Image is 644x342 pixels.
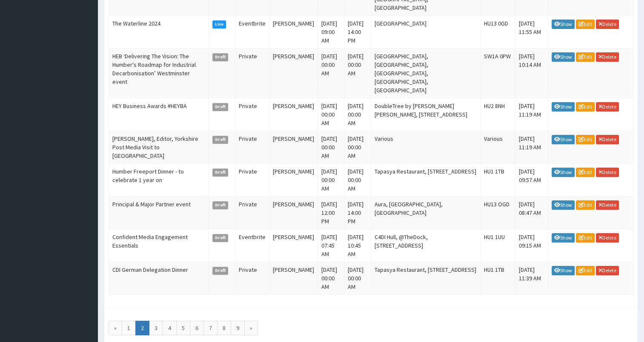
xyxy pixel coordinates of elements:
[109,16,209,48] td: The Waterline 2024
[552,233,575,242] a: Show
[212,201,229,209] span: Draft
[235,262,269,295] td: Private
[596,233,619,242] a: Delete
[481,16,515,48] td: HU13 0GD
[576,233,595,242] a: Edit
[576,168,595,177] a: Edit
[212,20,226,28] span: Live
[176,321,190,335] a: 5
[109,262,209,295] td: CDI German Delegation Dinner
[576,200,595,210] a: Edit
[318,131,344,164] td: [DATE] 00:00 AM
[163,321,177,335] a: 4
[481,262,515,295] td: HU1 1TB
[203,321,218,335] a: 7
[552,168,575,177] a: Show
[515,98,548,131] td: [DATE] 11:19 AM
[269,16,318,48] td: [PERSON_NAME]
[552,200,575,210] a: Show
[576,102,595,111] a: Edit
[135,321,149,335] span: 2
[344,229,371,262] td: [DATE] 10:45 AM
[212,136,229,143] span: Draft
[122,321,136,335] a: 1
[244,321,258,335] a: »
[217,321,231,335] a: 8
[515,131,548,164] td: [DATE] 11:19 AM
[515,48,548,98] td: [DATE] 10:14 AM
[149,321,163,335] a: 3
[481,197,515,229] td: HU13 OGD
[318,262,344,295] td: [DATE] 00:00 AM
[596,200,619,210] a: Delete
[515,262,548,295] td: [DATE] 11:39 AM
[344,197,371,229] td: [DATE] 14:00 PM
[481,229,515,262] td: HU1 1UU
[212,53,229,61] span: Draft
[596,135,619,144] a: Delete
[318,48,344,98] td: [DATE] 00:00 AM
[269,262,318,295] td: [PERSON_NAME]
[109,229,209,262] td: Confident Media Engagement Essentials
[576,52,595,62] a: Edit
[515,164,548,197] td: [DATE] 09:57 AM
[371,131,481,164] td: Various
[212,267,229,274] span: Draft
[109,48,209,98] td: HEB ‘Delivering The Vision: The Humber's Roadmap for Industrial Decarbonisation’ Westminster event
[515,16,548,48] td: [DATE] 11:55 AM
[371,16,481,48] td: [GEOGRAPHIC_DATA]
[269,98,318,131] td: [PERSON_NAME]
[371,197,481,229] td: Aura, [GEOGRAPHIC_DATA], [GEOGRAPHIC_DATA]
[344,262,371,295] td: [DATE] 00:00 AM
[596,20,619,29] a: Delete
[552,52,575,62] a: Show
[371,229,481,262] td: C4DI Hull, @TheDock, [STREET_ADDRESS]
[235,16,269,48] td: Eventbrite
[596,52,619,62] a: Delete
[371,98,481,131] td: DoubleTree by [PERSON_NAME] [PERSON_NAME], [STREET_ADDRESS]
[212,234,229,242] span: Draft
[515,229,548,262] td: [DATE] 09:15 AM
[371,48,481,98] td: [GEOGRAPHIC_DATA], [GEOGRAPHIC_DATA], [GEOGRAPHIC_DATA], [GEOGRAPHIC_DATA], [GEOGRAPHIC_DATA]
[109,98,209,131] td: HEY Business Awards #HEYBA
[576,135,595,144] a: Edit
[596,168,619,177] a: Delete
[596,266,619,275] a: Delete
[481,164,515,197] td: HU1 1TB
[344,98,371,131] td: [DATE] 00:00 AM
[269,131,318,164] td: [PERSON_NAME]
[576,266,595,275] a: Edit
[481,48,515,98] td: SW1A 0PW
[109,321,122,335] a: «
[235,229,269,262] td: Eventbrite
[235,131,269,164] td: Private
[344,16,371,48] td: [DATE] 14:00 PM
[344,164,371,197] td: [DATE] 00:00 AM
[371,262,481,295] td: Tapasya Restaurant, [STREET_ADDRESS]
[552,20,575,29] a: Show
[552,266,575,275] a: Show
[552,135,575,144] a: Show
[481,131,515,164] td: Various
[235,98,269,131] td: Private
[269,164,318,197] td: [PERSON_NAME]
[318,98,344,131] td: [DATE] 00:00 AM
[576,20,595,29] a: Edit
[235,164,269,197] td: Private
[344,131,371,164] td: [DATE] 00:00 AM
[515,197,548,229] td: [DATE] 08:47 AM
[109,197,209,229] td: Principal & Major Partner event
[235,48,269,98] td: Private
[212,103,229,111] span: Draft
[231,321,245,335] a: 9
[481,98,515,131] td: HU2 8NH
[318,164,344,197] td: [DATE] 00:00 AM
[212,168,229,176] span: Draft
[109,131,209,164] td: [PERSON_NAME], Editor, Yorkshire Post Media Visit to [GEOGRAPHIC_DATA]
[109,164,209,197] td: Humber Freeport Dinner - to celebrate 1 year on
[318,197,344,229] td: [DATE] 12:00 PM
[269,197,318,229] td: [PERSON_NAME]
[344,48,371,98] td: [DATE] 00:00 AM
[371,164,481,197] td: Tapasya Restaurant, [STREET_ADDRESS]
[318,16,344,48] td: [DATE] 09:00 AM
